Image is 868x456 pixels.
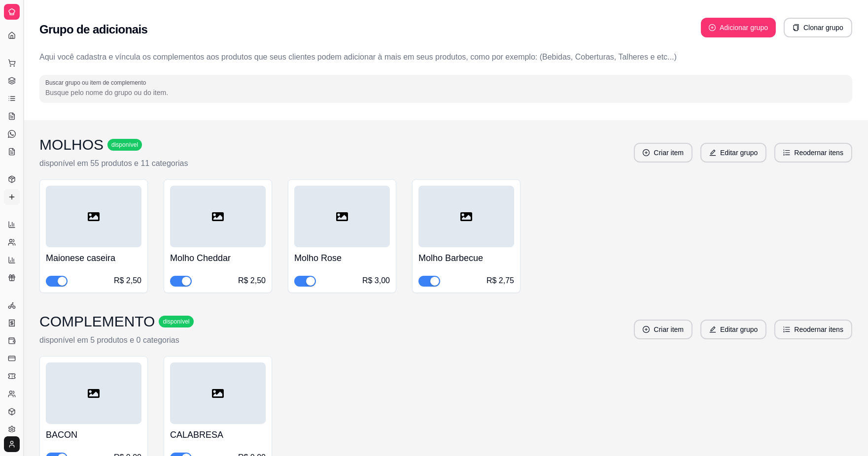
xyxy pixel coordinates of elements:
div: R$ 2,50 [238,275,266,287]
span: plus-circle [643,326,650,333]
button: plus-circleAdicionar grupo [701,18,776,37]
span: disponível [161,318,191,326]
p: disponível em 5 produtos e 0 categorias [39,334,194,346]
button: ordered-listReodernar itens [774,320,852,339]
h4: Molho Cheddar [170,251,266,265]
span: ordered-list [783,326,790,333]
button: ordered-listReodernar itens [774,143,852,163]
span: edit [709,149,716,156]
div: R$ 3,00 [362,275,390,287]
h4: Maionese caseira [46,251,141,265]
span: edit [709,326,716,333]
label: Buscar grupo ou item de complemento [45,78,149,87]
h4: BACON [46,428,141,442]
h4: Molho Barbecue [418,251,514,265]
button: plus-circleCriar item [634,320,693,339]
span: ordered-list [783,149,790,156]
button: copyClonar grupo [784,18,852,37]
span: plus-circle [643,149,650,156]
p: Aqui você cadastra e víncula os complementos aos produtos que seus clientes podem adicionar à mai... [39,51,852,63]
span: plus-circle [709,24,716,31]
h3: COMPLEMENTO [39,313,155,330]
button: editEditar grupo [700,143,766,163]
span: disponível [109,141,140,149]
span: copy [793,24,799,31]
h2: Grupo de adicionais [39,22,147,37]
h4: Molho Rose [294,251,390,265]
div: R$ 2,75 [486,275,514,287]
input: Buscar grupo ou item de complemento [45,88,846,98]
button: plus-circleCriar item [634,143,693,163]
div: R$ 2,50 [114,275,141,287]
h4: CALABRESA [170,428,266,442]
p: disponível em 55 produtos e 11 categorias [39,158,188,169]
h3: MOLHOS [39,136,104,154]
button: editEditar grupo [700,320,766,339]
